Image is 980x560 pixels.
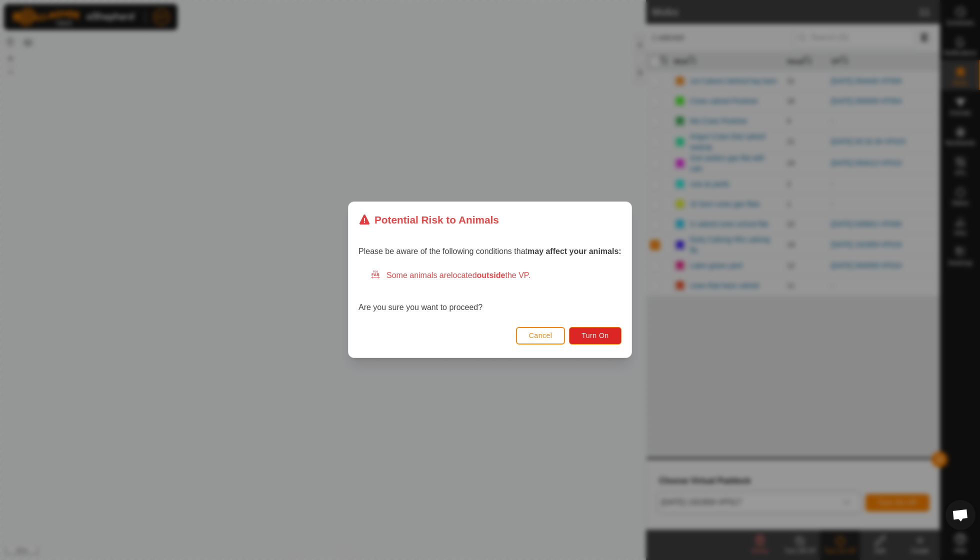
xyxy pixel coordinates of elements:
div: Are you sure you want to proceed? [358,270,621,314]
button: Turn On [569,327,621,344]
div: Potential Risk to Animals [358,212,499,227]
strong: may affect your animals: [527,247,621,256]
button: Cancel [516,327,565,344]
strong: outside [477,271,505,280]
div: Open chat [945,500,975,530]
span: located the VP. [451,271,530,280]
span: Cancel [529,332,552,340]
div: Some animals are [370,270,621,282]
span: Turn On [582,332,609,340]
span: Please be aware of the following conditions that [358,247,621,256]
